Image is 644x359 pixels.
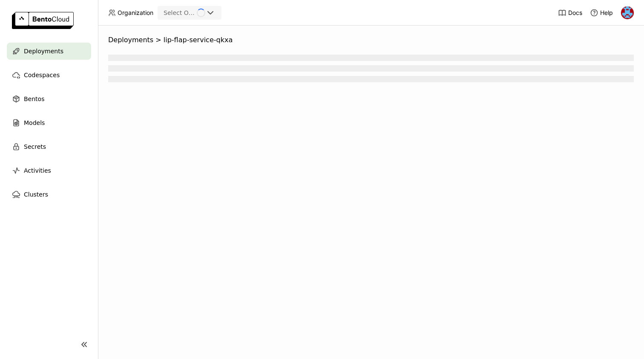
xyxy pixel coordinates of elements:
img: Sasha Azad [621,6,634,19]
span: Docs [568,9,582,17]
span: Clusters [24,189,48,200]
span: > [153,36,164,44]
div: Select Organization [164,9,197,17]
div: Help [590,9,613,17]
span: Codespaces [24,70,60,80]
span: Organization [118,9,153,17]
nav: Breadcrumbs navigation [108,36,634,44]
span: Bentos [24,94,44,104]
a: Bentos [7,90,91,107]
span: Activities [24,165,51,176]
span: lip-flap-service-qkxa [164,36,233,44]
span: Secrets [24,142,46,152]
a: Docs [558,9,582,17]
a: Secrets [7,138,91,155]
a: Models [7,114,91,131]
span: Models [24,118,45,128]
img: logo [12,12,74,29]
a: Clusters [7,186,91,203]
span: Deployments [108,36,153,44]
a: Activities [7,162,91,179]
span: Help [600,9,613,17]
span: Deployments [24,46,63,56]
